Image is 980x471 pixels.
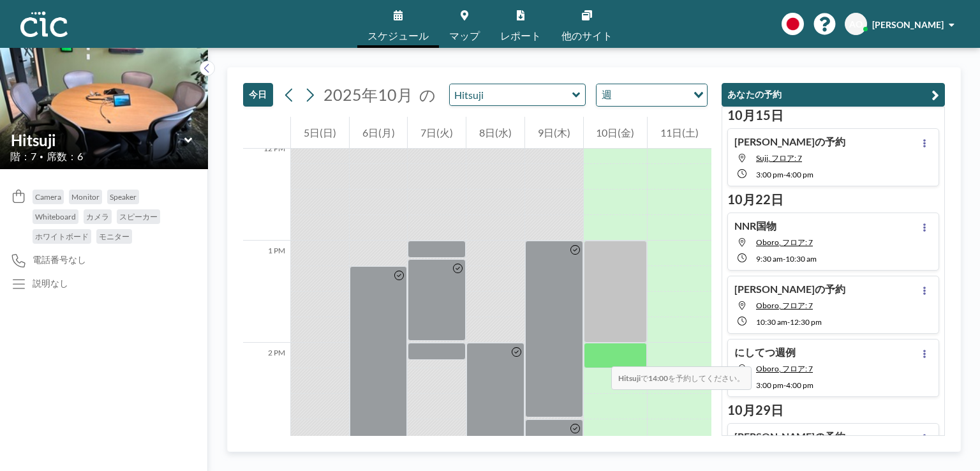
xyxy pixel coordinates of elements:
span: スピーカー [119,212,158,221]
div: 11日(土) [648,117,711,149]
input: Hitsuji [11,131,184,149]
span: 3:00 PM [756,170,783,179]
span: Oboro, フロア: 7 [756,301,813,310]
span: - [783,170,786,179]
span: 電話番号なし [33,254,86,265]
span: レポート [500,31,541,41]
span: 席数：6 [47,150,83,163]
h3: 10月22日 [727,191,939,207]
h4: にしてつ週例 [734,346,796,359]
span: 他のサイト [561,31,612,41]
span: 4:00 PM [786,380,813,390]
span: 12:30 PM [790,317,822,327]
span: Camera [35,192,61,202]
div: 説明なし [33,278,68,289]
h4: [PERSON_NAME]の予約 [734,135,845,148]
span: Speaker [110,192,137,202]
span: 3:00 PM [756,380,783,390]
span: モニター [99,232,130,241]
span: [PERSON_NAME] [872,19,944,30]
span: • [40,153,43,161]
span: カメラ [86,212,109,221]
div: 12 PM [243,138,290,241]
b: Hitsuji [618,373,641,383]
span: Oboro, フロア: 7 [756,237,813,247]
button: 今日 [243,83,273,107]
img: organization-logo [20,11,68,37]
span: - [783,254,785,264]
h4: [PERSON_NAME]の予約 [734,283,845,295]
span: 9:30 AM [756,254,783,264]
h4: NNR国物 [734,220,776,232]
span: 週 [599,87,614,103]
span: スケジュール [367,31,429,41]
input: Hitsuji [450,84,572,105]
h3: 10月29日 [727,402,939,418]
span: で を予約してください。 [611,366,752,390]
div: 1 PM [243,241,290,343]
div: Search for option [597,84,707,106]
span: 10:30 AM [756,317,787,327]
div: 5日(日) [291,117,349,149]
span: ホワイトボード [35,232,89,241]
span: 10:30 AM [785,254,817,264]
span: Whiteboard [35,212,76,221]
span: Monitor [71,192,100,202]
div: 6日(月) [350,117,408,149]
h4: [PERSON_NAME]の予約 [734,430,845,443]
span: の [419,85,436,105]
div: 8日(水) [466,117,524,149]
span: マップ [449,31,480,41]
span: AO [849,19,863,30]
b: 14:00 [648,373,668,383]
span: Oboro, フロア: 7 [756,364,813,373]
span: - [783,380,786,390]
div: 7日(火) [408,117,466,149]
h3: 10月15日 [727,107,939,123]
span: Suji, フロア: 7 [756,153,802,163]
span: 階：7 [10,150,36,163]
span: 2025年10月 [323,85,413,104]
div: 10日(金) [584,117,648,149]
button: あなたの予約 [722,83,945,107]
div: 2 PM [243,343,290,445]
input: Search for option [616,87,686,103]
span: 4:00 PM [786,170,813,179]
div: 9日(木) [525,117,583,149]
span: - [787,317,790,327]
